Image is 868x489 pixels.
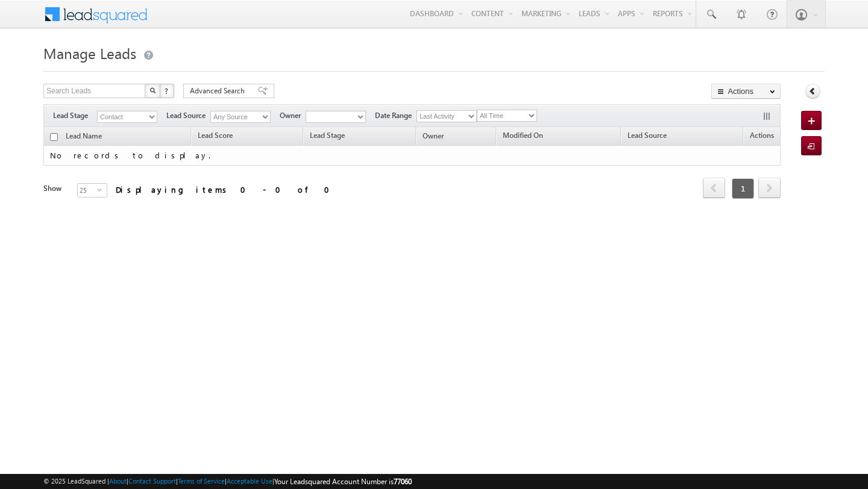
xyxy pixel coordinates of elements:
[310,131,345,140] span: Lead Stage
[227,477,272,485] a: Acceptable Use
[758,178,781,198] span: next
[165,86,170,96] span: ?
[43,43,136,63] span: Manage Leads
[274,477,412,486] span: Your Leadsquared Account Number is
[375,110,417,121] span: Date Range
[732,178,754,199] span: 1
[190,86,248,96] span: Advanced Search
[304,129,351,145] a: Lead Stage
[703,178,725,198] span: prev
[192,129,239,145] a: Lead Score
[109,477,127,485] a: About
[198,131,233,140] span: Lead Score
[497,129,549,145] a: Modified On
[423,131,444,140] span: Owner
[627,131,667,140] span: Lead Source
[43,476,412,487] span: © 2025 LeadSquared | | | | |
[744,129,780,145] span: Actions
[128,477,176,485] a: Contact Support
[149,87,156,93] img: Search
[178,477,225,485] a: Terms of Service
[758,179,781,198] a: next
[160,84,174,98] button: ?
[711,84,781,99] button: Actions
[43,183,68,194] div: Show
[166,110,210,121] span: Lead Source
[50,133,58,141] input: Check all records
[503,131,543,140] span: Modified On
[280,110,306,121] span: Owner
[703,179,725,198] a: prev
[97,187,107,192] span: select
[116,182,337,196] div: Displaying items 0 - 0 of 0
[394,477,412,486] span: 77060
[78,184,97,197] span: 25
[60,129,108,145] a: Lead Name
[621,129,673,145] a: Lead Source
[43,146,781,166] td: No records to display.
[53,110,97,121] span: Lead Stage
